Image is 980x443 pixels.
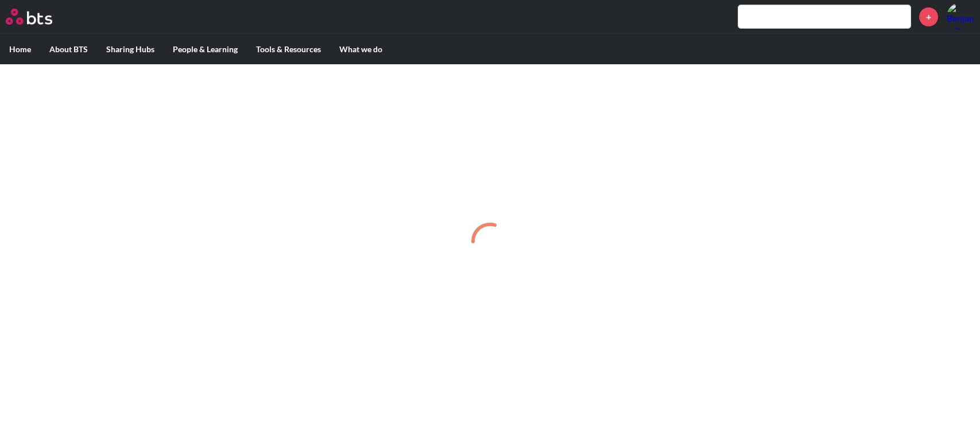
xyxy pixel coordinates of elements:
[40,34,97,64] label: About BTS
[330,34,392,64] label: What we do
[947,3,974,30] a: Profile
[6,9,73,25] a: Go home
[947,3,974,30] img: Benjamin Wilcock
[247,34,330,64] label: Tools & Resources
[97,34,164,64] label: Sharing Hubs
[6,9,52,25] img: BTS Logo
[919,7,938,26] a: +
[164,34,247,64] label: People & Learning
